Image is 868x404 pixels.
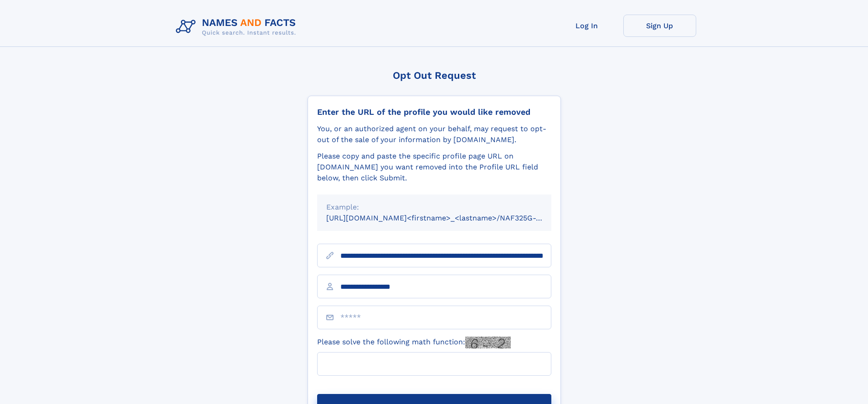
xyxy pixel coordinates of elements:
[550,15,623,37] a: Log In
[172,15,303,39] img: Logo Names and Facts
[317,337,511,348] label: Please solve the following math function:
[317,151,551,184] div: Please copy and paste the specific profile page URL on [DOMAIN_NAME] you want removed into the Pr...
[317,123,551,145] div: You, or an authorized agent on your behalf, may request to opt-out of the sale of your informatio...
[308,70,561,81] div: Opt Out Request
[326,214,569,222] small: [URL][DOMAIN_NAME]<firstname>_<lastname>/NAF325G-xxxxxxxx
[326,202,542,213] div: Example:
[623,15,696,37] a: Sign Up
[317,107,551,117] div: Enter the URL of the profile you would like removed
